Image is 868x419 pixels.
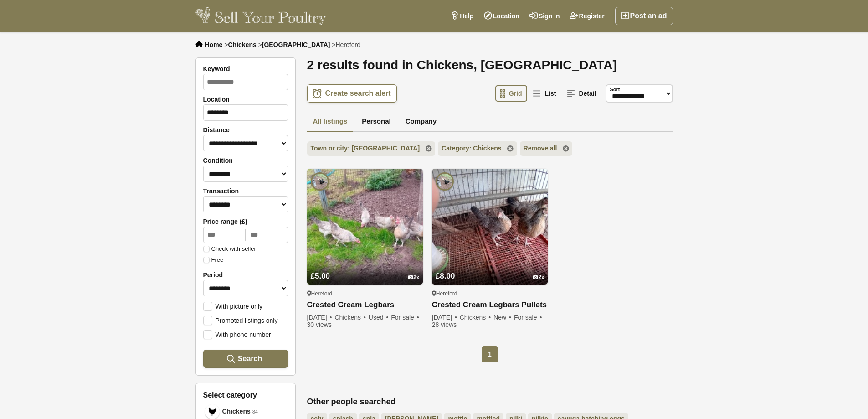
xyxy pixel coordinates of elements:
[495,85,528,102] a: Grid
[479,7,524,25] a: Location
[203,246,256,252] label: Check with seller
[311,272,330,280] span: £5.00
[436,172,454,191] img: Graham Powell
[203,391,288,399] h3: Select category
[311,172,329,191] img: Graham Powell
[432,300,548,310] a: Crested Cream Legbars Pullets
[224,41,256,48] li: >
[208,407,217,416] img: Chickens
[579,90,596,97] span: Detail
[203,257,224,263] label: Free
[356,112,396,133] a: Personal
[307,57,673,73] h1: 2 results found in Chickens, [GEOGRAPHIC_DATA]
[203,271,288,279] label: Period
[509,90,522,97] span: Grid
[369,314,390,321] span: Used
[262,41,330,48] a: [GEOGRAPHIC_DATA]
[205,41,223,48] a: Home
[432,254,548,285] a: £8.00 2
[307,112,354,133] a: All listings
[203,65,288,72] label: Keyword
[482,346,498,362] span: 1
[514,314,543,321] span: For sale
[565,7,610,25] a: Register
[307,321,332,328] span: 30 views
[222,407,251,416] span: Chickens
[203,157,288,164] label: Condition
[238,354,262,363] span: Search
[307,84,397,103] a: Create search alert
[203,316,278,324] label: Promoted listings only
[610,86,620,93] label: Sort
[203,302,262,310] label: With picture only
[533,274,544,281] div: 2
[203,96,288,103] label: Location
[391,314,420,321] span: For sale
[432,290,548,297] div: Hereford
[307,141,436,156] a: Town or city: [GEOGRAPHIC_DATA]
[252,408,258,416] em: 84
[438,141,517,156] a: Category: Chickens
[332,41,360,48] li: >
[436,272,455,280] span: £8.00
[307,169,423,285] img: Crested Cream Legbars
[432,321,457,328] span: 28 views
[203,126,288,134] label: Distance
[203,350,288,368] button: Search
[228,41,256,48] a: Chickens
[334,314,367,321] span: Chickens
[307,290,423,297] div: Hereford
[307,397,673,407] h2: Other people searched
[524,7,565,25] a: Sign in
[446,7,478,25] a: Help
[258,41,330,48] li: >
[562,85,601,102] a: Detail
[544,90,556,97] span: List
[307,314,333,321] span: [DATE]
[307,300,423,310] a: Crested Cream Legbars
[203,218,288,225] label: Price range (£)
[528,85,561,102] a: List
[520,141,573,156] a: Remove all
[307,254,423,285] a: £5.00 2
[203,187,288,195] label: Transaction
[493,314,512,321] span: New
[460,314,492,321] span: Chickens
[203,330,271,338] label: With phone number
[432,314,458,321] span: [DATE]
[615,7,673,25] a: Post an ad
[432,169,548,285] img: Crested Cream Legbars Pullets
[195,7,326,25] img: Sell Your Poultry
[408,274,419,281] div: 2
[335,41,360,48] span: Hereford
[325,89,391,98] span: Create search alert
[400,112,442,133] a: Company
